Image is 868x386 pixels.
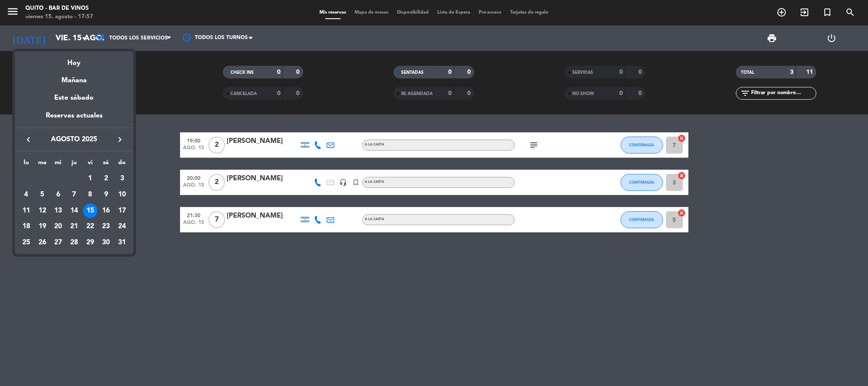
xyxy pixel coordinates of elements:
[35,204,50,218] div: 12
[82,158,98,171] th: viernes
[112,134,128,145] button: keyboard_arrow_right
[67,220,81,234] div: 21
[99,235,113,250] div: 30
[18,235,34,251] td: 25 de agosto de 2025
[114,187,130,203] td: 10 de agosto de 2025
[115,187,129,202] div: 10
[82,187,98,203] td: 8 de agosto de 2025
[99,171,113,186] div: 2
[83,220,97,234] div: 22
[18,203,34,219] td: 11 de agosto de 2025
[82,219,98,235] td: 22 de agosto de 2025
[98,235,114,251] td: 30 de agosto de 2025
[83,171,97,186] div: 1
[35,235,50,250] div: 26
[15,86,133,110] div: Este sábado
[114,219,130,235] td: 24 de agosto de 2025
[66,203,82,219] td: 14 de agosto de 2025
[82,203,98,219] td: 15 de agosto de 2025
[36,134,112,145] span: agosto 2025
[34,187,50,203] td: 5 de agosto de 2025
[50,158,66,171] th: miércoles
[67,204,81,218] div: 14
[99,204,113,218] div: 16
[115,220,129,234] div: 24
[114,235,130,251] td: 31 de agosto de 2025
[19,220,33,234] div: 18
[35,187,50,202] div: 5
[114,171,130,187] td: 3 de agosto de 2025
[115,171,129,186] div: 3
[99,187,113,202] div: 9
[34,219,50,235] td: 19 de agosto de 2025
[115,204,129,218] div: 17
[18,171,82,187] td: AGO.
[83,204,97,218] div: 15
[82,235,98,251] td: 29 de agosto de 2025
[51,220,65,234] div: 20
[66,187,82,203] td: 7 de agosto de 2025
[34,235,50,251] td: 26 de agosto de 2025
[82,171,98,187] td: 1 de agosto de 2025
[98,187,114,203] td: 9 de agosto de 2025
[83,235,97,250] div: 29
[50,187,66,203] td: 6 de agosto de 2025
[19,204,33,218] div: 11
[35,220,50,234] div: 19
[114,158,130,171] th: domingo
[19,187,33,202] div: 4
[21,134,36,145] button: keyboard_arrow_left
[99,220,113,234] div: 23
[50,203,66,219] td: 13 de agosto de 2025
[83,187,97,202] div: 8
[115,235,129,250] div: 31
[67,187,81,202] div: 7
[98,158,114,171] th: sábado
[114,203,130,219] td: 17 de agosto de 2025
[66,158,82,171] th: jueves
[23,134,33,145] i: keyboard_arrow_left
[51,204,65,218] div: 13
[98,171,114,187] td: 2 de agosto de 2025
[66,219,82,235] td: 21 de agosto de 2025
[98,219,114,235] td: 23 de agosto de 2025
[15,110,133,128] div: Reservas actuales
[19,235,33,250] div: 25
[51,187,65,202] div: 6
[50,235,66,251] td: 27 de agosto de 2025
[50,219,66,235] td: 20 de agosto de 2025
[34,158,50,171] th: martes
[66,235,82,251] td: 28 de agosto de 2025
[18,219,34,235] td: 18 de agosto de 2025
[51,235,65,250] div: 27
[15,51,133,69] div: Hoy
[115,134,125,145] i: keyboard_arrow_right
[98,203,114,219] td: 16 de agosto de 2025
[18,187,34,203] td: 4 de agosto de 2025
[18,158,34,171] th: lunes
[34,203,50,219] td: 12 de agosto de 2025
[67,235,81,250] div: 28
[15,69,133,86] div: Mañana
